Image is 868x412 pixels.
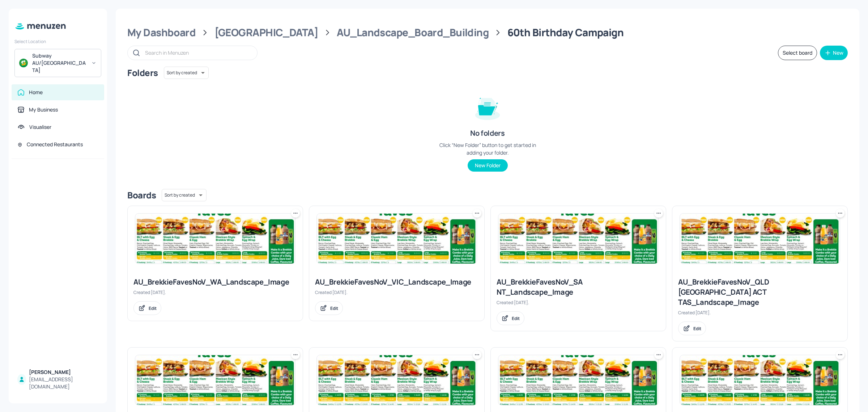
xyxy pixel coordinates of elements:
div: Folders [127,67,158,79]
div: Connected Restaurants [27,141,83,148]
div: [PERSON_NAME] [29,369,98,376]
img: avatar [19,59,28,67]
div: Edit [512,315,520,321]
img: 2025-08-13-1755052488882tu52zlxrh0d.jpeg [498,214,658,264]
div: [EMAIL_ADDRESS][DOMAIN_NAME] [29,376,98,390]
img: 2025-08-13-17550515790531wlu5d8p5b8.jpeg [317,355,477,405]
div: Created [DATE]. [315,289,478,295]
div: AU_Landscape_Board_Building [337,26,489,39]
button: New Folder [468,159,508,172]
div: Sort by created [164,66,209,80]
img: 2025-08-13-1755052488882tu52zlxrh0d.jpeg [135,214,295,264]
div: New [833,50,843,55]
input: Search in Menuzen [145,47,250,58]
div: Home [29,89,43,96]
div: AU_BrekkieFavesNoV_WA_Landscape_Image [133,277,297,287]
div: AU_BrekkieFavesNoV_QLD [GEOGRAPHIC_DATA] ACT TAS_Landscape_Image [678,277,842,307]
button: Select board [778,46,817,60]
img: 2025-08-13-1755052488882tu52zlxrh0d.jpeg [680,214,840,264]
div: Click “New Folder” button to get started in adding your folder. [433,141,542,156]
div: 60th Birthday Campaign [507,26,624,39]
div: AU_BrekkieFavesNoV_VIC_Landscape_Image [315,277,478,287]
div: Edit [330,305,338,311]
img: 2025-08-13-17550515790531wlu5d8p5b8.jpeg [680,355,840,405]
div: My Dashboard [127,26,196,39]
img: 2025-08-13-1755052488882tu52zlxrh0d.jpeg [317,214,477,264]
img: folder-empty [469,89,506,125]
div: Visualiser [29,123,51,131]
div: No folders [470,128,505,138]
div: Edit [693,325,701,332]
div: Boards [127,189,156,201]
button: New [820,46,848,60]
div: Created [DATE]. [133,289,297,295]
div: My Business [29,106,58,113]
div: Sort by created [162,188,207,202]
div: Edit [149,305,157,311]
div: Created [DATE]. [678,310,842,316]
img: 2025-08-13-1755052488882tu52zlxrh0d.jpeg [135,355,295,405]
div: Select Location [14,38,101,45]
div: Subway AU/[GEOGRAPHIC_DATA] [32,52,87,74]
div: AU_BrekkieFavesNoV_SA NT_Landscape_Image [497,277,660,297]
div: Created [DATE]. [497,299,660,306]
img: 2025-08-13-17550515790531wlu5d8p5b8.jpeg [498,355,658,405]
div: [GEOGRAPHIC_DATA] [214,26,318,39]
